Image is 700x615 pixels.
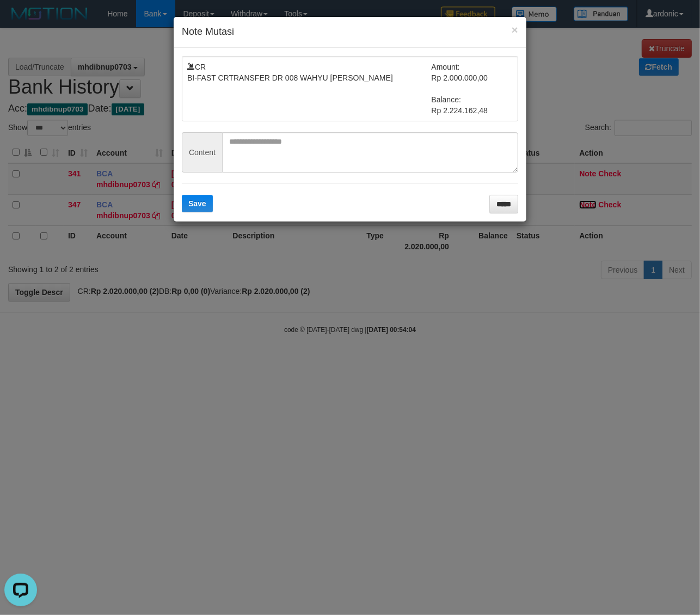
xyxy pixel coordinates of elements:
button: Save [182,195,213,212]
span: Content [182,132,222,173]
h4: Note Mutasi [182,25,518,39]
button: Open LiveChat chat widget [4,4,37,37]
span: Save [188,199,206,208]
td: Amount: Rp 2.000.000,00 Balance: Rp 2.224.162,48 [432,61,513,116]
button: × [512,24,518,35]
td: CR BI-FAST CRTRANSFER DR 008 WAHYU [PERSON_NAME] [187,61,432,116]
